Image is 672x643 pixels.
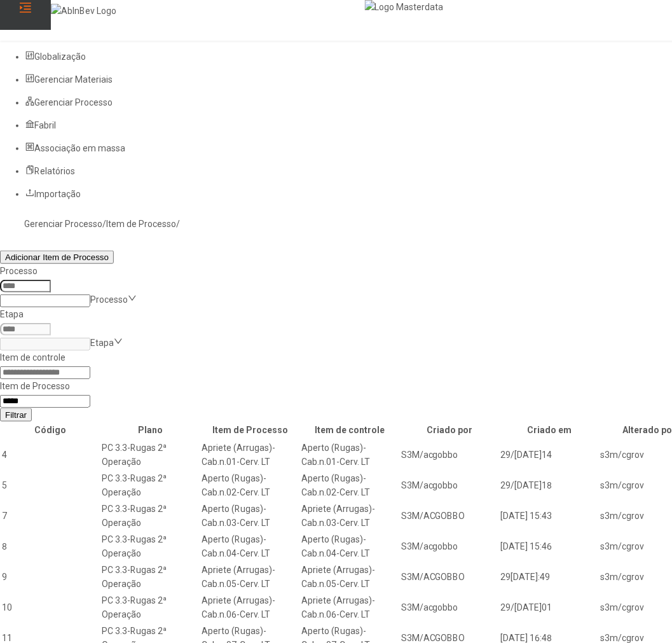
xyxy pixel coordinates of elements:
[34,97,113,107] span: Gerenciar Processo
[51,4,116,18] img: AbInBev Logo
[34,143,125,153] span: Associação em massa
[34,74,113,85] span: Gerenciar Materiais
[201,471,299,501] td: Aperto (Rugas)-Cab.n.02-Cerv. LT
[500,563,599,592] td: 29[DATE]:49
[101,502,200,531] td: PC 3.3-Rugas 2ª Operação
[401,563,499,592] td: S3M/ACGOBBO
[301,532,399,562] td: Aperto (Rugas)-Cab.n.04-Cerv. LT
[90,338,114,348] nz-select-placeholder: Etapa
[101,532,200,562] td: PC 3.3-Rugas 2ª Operação
[1,593,100,623] td: 10
[301,441,399,470] td: Aperto (Rugas)-Cab.n.01-Cerv. LT
[500,593,599,623] td: 29/[DATE]01
[1,563,100,592] td: 9
[500,423,599,438] th: Criado em
[301,563,399,592] td: Apriete (Arrugas)-Cab.n.05-Cerv. LT
[1,532,100,562] td: 8
[500,441,599,470] td: 29/[DATE]14
[101,563,200,592] td: PC 3.3-Rugas 2ª Operação
[401,441,499,470] td: S3M/acgobbo
[34,189,81,199] span: Importação
[401,502,499,531] td: S3M/ACGOBBO
[34,120,56,130] span: Fabril
[301,502,399,531] td: Apriete (Arrugas)-Cab.n.03-Cerv. LT
[5,410,27,420] span: Filtrar
[301,593,399,623] td: Apriete (Arrugas)-Cab.n.06-Cerv. LT
[1,441,100,470] td: 4
[301,471,399,501] td: Aperto (Rugas)-Cab.n.02-Cerv. LT
[101,441,200,470] td: PC 3.3-Rugas 2ª Operação
[401,423,499,438] th: Criado por
[401,532,499,562] td: S3M/acgobbo
[201,563,299,592] td: Apriete (Arrugas)-Cab.n.05-Cerv. LT
[1,502,100,531] td: 7
[401,593,499,623] td: S3M/acgobbo
[201,532,299,562] td: Aperto (Rugas)-Cab.n.04-Cerv. LT
[301,423,399,438] th: Item de controle
[201,593,299,623] td: Apriete (Arrugas)-Cab.n.06-Cerv. LT
[201,502,299,531] td: Aperto (Rugas)-Cab.n.03-Cerv. LT
[101,593,200,623] td: PC 3.3-Rugas 2ª Operação
[24,219,102,229] a: Gerenciar Processo
[102,219,106,229] nz-breadcrumb-separator: /
[500,532,599,562] td: [DATE] 15:46
[201,423,299,438] th: Item de Processo
[176,219,180,229] nz-breadcrumb-separator: /
[34,166,75,176] span: Relatórios
[106,219,176,229] a: Item de Processo
[34,52,86,62] span: Globalização
[500,502,599,531] td: [DATE] 15:43
[500,471,599,501] td: 29/[DATE]18
[1,423,100,438] th: Código
[90,294,128,305] nz-select-placeholder: Processo
[101,471,200,501] td: PC 3.3-Rugas 2ª Operação
[1,471,100,501] td: 5
[101,423,200,438] th: Plano
[401,471,499,501] td: S3M/acgobbo
[5,252,109,262] span: Adicionar Item de Processo
[201,441,299,470] td: Apriete (Arrugas)-Cab.n.01-Cerv. LT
